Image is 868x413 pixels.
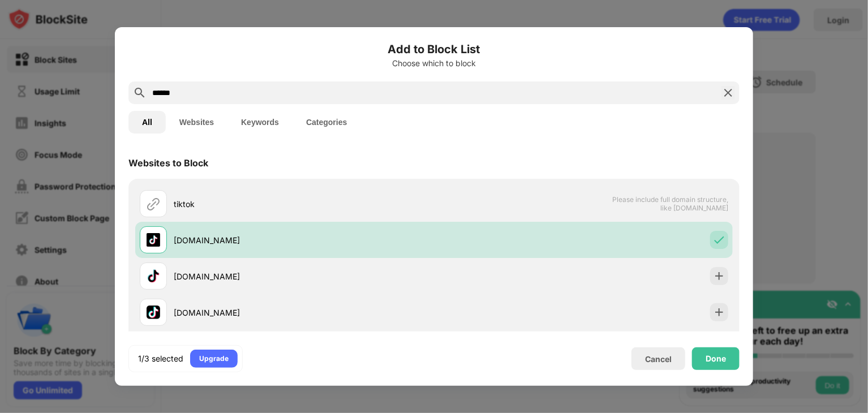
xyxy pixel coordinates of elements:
button: Websites [166,111,227,134]
button: Categories [293,111,360,134]
button: Keywords [227,111,293,134]
button: All [128,111,166,134]
img: url.svg [147,197,160,210]
div: Websites to Block [128,157,208,169]
div: 1/3 selected [138,353,183,364]
img: favicons [147,269,160,283]
div: Choose which to block [128,59,740,68]
img: favicons [147,306,160,319]
img: search.svg [133,86,147,100]
div: tiktok [174,198,434,210]
div: [DOMAIN_NAME] [174,307,434,319]
div: Done [706,354,726,363]
img: favicons [147,233,160,247]
img: search-close [721,86,735,100]
div: Upgrade [199,353,229,364]
h6: Add to Block List [128,41,740,58]
div: [DOMAIN_NAME] [174,270,434,282]
div: Cancel [645,354,672,364]
span: Please include full domain structure, like [DOMAIN_NAME] [612,195,728,212]
div: [DOMAIN_NAME] [174,234,434,246]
